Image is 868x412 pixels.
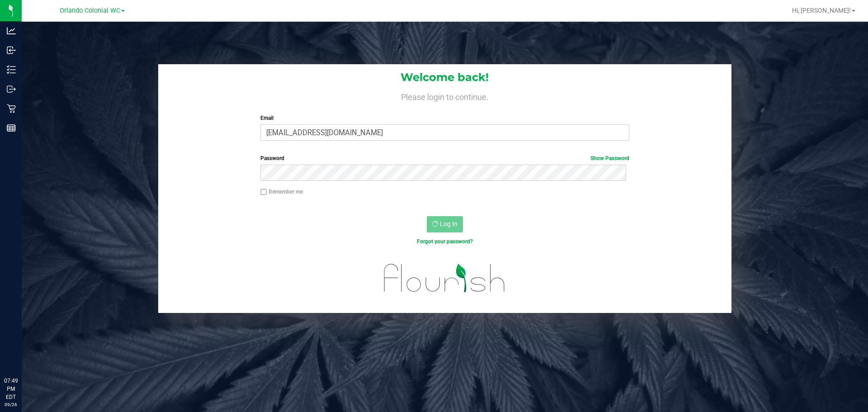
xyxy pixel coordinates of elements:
[7,65,16,74] inline-svg: Inventory
[260,189,267,195] input: Remember me
[7,104,16,113] inline-svg: Retail
[7,26,16,35] inline-svg: Analytics
[158,71,731,83] h1: Welcome back!
[260,188,303,196] label: Remember me
[792,7,851,14] span: Hi, [PERSON_NAME]!
[590,155,629,161] a: Show Password
[4,401,18,408] p: 09/26
[7,123,16,133] inline-svg: Reports
[427,216,463,232] button: Log In
[260,155,284,161] span: Password
[7,46,16,55] inline-svg: Inbound
[7,85,16,94] inline-svg: Outbound
[60,7,120,14] span: Orlando Colonial WC
[4,377,18,401] p: 07:49 PM EDT
[417,238,473,245] a: Forgot your password?
[260,114,629,122] label: Email
[440,220,458,227] span: Log In
[158,90,731,101] h4: Please login to continue.
[373,255,516,301] img: flourish_logo.svg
